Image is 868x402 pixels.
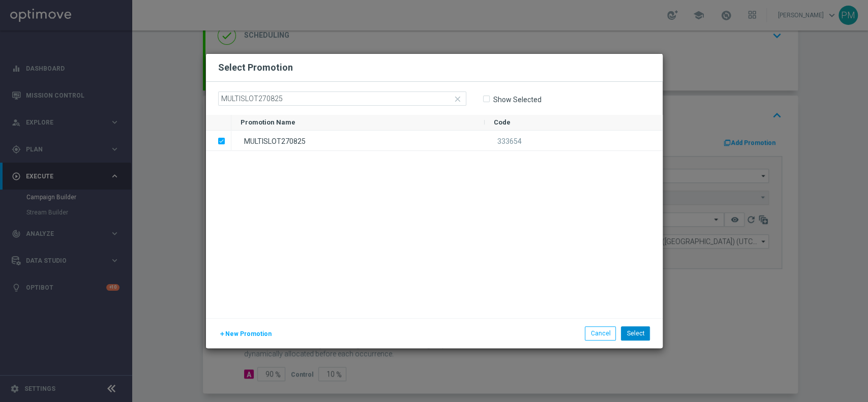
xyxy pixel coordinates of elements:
button: Select [621,326,650,341]
button: Cancel [585,326,616,341]
div: MULTISLOT270825 [231,131,485,150]
input: Search by Promotion name or Promo code [218,91,466,106]
span: New Promotion [225,330,272,337]
label: Show Selected [493,95,542,104]
i: close [453,95,462,104]
h2: Select Promotion [218,61,293,74]
i: add [219,331,225,337]
div: Press SPACE to deselect this row. [206,131,231,151]
button: New Promotion [218,328,273,339]
span: 333654 [497,137,522,145]
div: Press SPACE to deselect this row. [231,131,663,151]
span: Code [494,118,511,126]
span: Promotion Name [241,118,295,126]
